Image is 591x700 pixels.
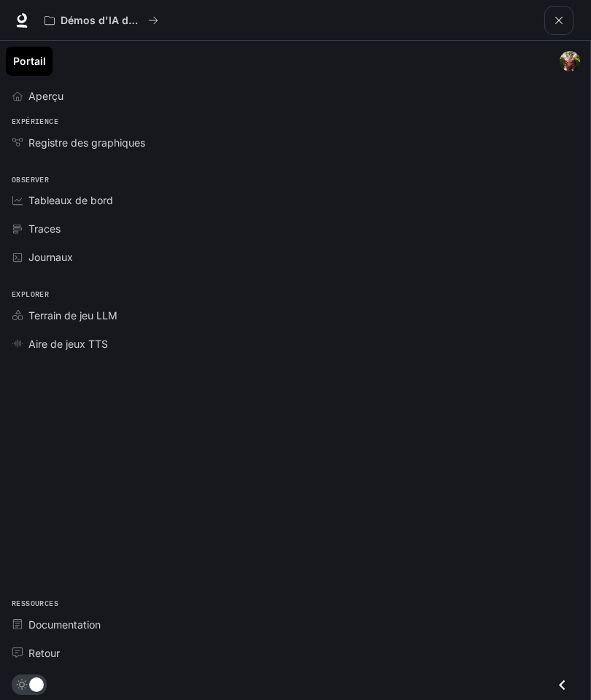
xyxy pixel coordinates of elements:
font: Terrain de jeu LLM [28,309,117,322]
font: Journaux [28,251,73,263]
a: Traces [6,216,584,241]
font: Retour [28,647,60,659]
a: Terrain de jeu LLM [6,303,584,328]
font: Portail [13,55,46,67]
font: Ressources [12,599,58,608]
button: tiroir ouvert [544,6,573,35]
img: Avatar de l'utilisateur [560,51,580,71]
font: Démos d'IA dans le monde réel [61,14,218,26]
font: Observer [12,175,49,184]
font: Tableaux de bord [28,194,113,206]
font: Aperçu [28,90,63,102]
font: Explorer [12,289,49,299]
a: Portail [6,47,53,76]
a: Registre des graphiques [6,130,584,155]
a: Tableaux de bord [6,187,584,213]
a: Retour [6,640,584,666]
font: Expérience [12,117,58,126]
span: Basculement du mode sombre [29,676,44,692]
font: Registre des graphiques [28,136,145,149]
button: Fermer le tiroir [546,670,579,700]
a: Documentation [6,612,584,637]
a: Journaux [6,244,584,270]
font: Aire de jeux TTS [28,338,108,350]
font: Documentation [28,618,101,631]
button: Avatar de l'utilisateur [555,47,584,76]
font: Traces [28,222,61,235]
button: Tous les espaces de travail [38,6,165,35]
a: Aire de jeux TTS [6,331,584,357]
a: Aperçu [6,83,584,109]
